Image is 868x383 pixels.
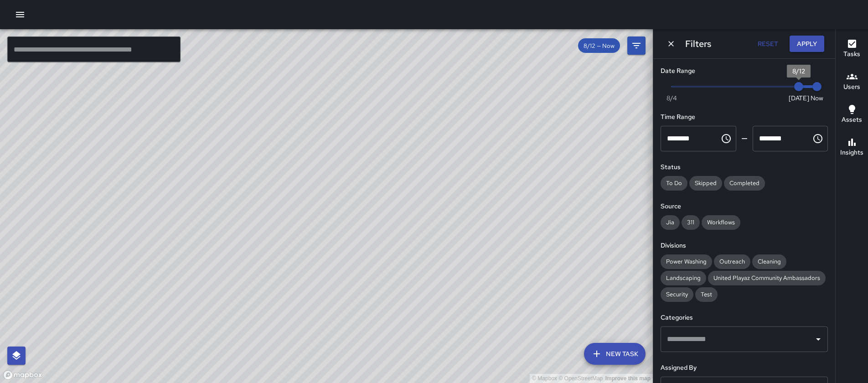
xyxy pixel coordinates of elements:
div: Completed [724,176,765,191]
button: Reset [753,36,782,52]
span: Power Washing [661,258,712,265]
span: Skipped [689,179,722,187]
h6: Status [661,162,828,172]
span: Outreach [714,258,750,265]
span: Test [695,290,718,298]
div: Outreach [714,254,750,269]
span: Now [811,93,823,103]
div: Landscaping [661,271,706,285]
h6: Time Range [661,112,828,122]
h6: Date Range [661,66,828,76]
span: Workflows [702,218,740,226]
button: Assets [836,98,868,131]
span: Cleaning [752,258,786,265]
button: Filters [627,36,646,55]
div: Workflows [702,215,740,230]
span: 8/12 — Now [578,42,620,50]
h6: Source [661,202,828,212]
h6: Divisions [661,241,828,251]
div: 311 [682,215,700,230]
button: Dismiss [664,37,678,51]
button: Users [836,66,868,98]
h6: Filters [685,36,711,51]
h6: Assets [842,115,862,125]
span: Completed [724,179,765,187]
span: [DATE] [789,93,809,103]
h6: Users [843,82,860,92]
span: Jia [661,218,680,226]
div: Cleaning [752,254,786,269]
h6: Insights [840,148,863,158]
span: United Playaz Community Ambassadors [708,274,826,282]
h6: Assigned By [661,363,828,373]
button: Apply [790,36,824,52]
button: Choose time, selected time is 11:59 PM [809,129,827,148]
span: To Do [661,179,687,187]
h6: Tasks [843,49,860,59]
button: Open [812,333,825,346]
div: To Do [661,176,687,191]
div: United Playaz Community Ambassadors [708,271,826,285]
span: 8/4 [666,93,677,103]
span: 311 [682,218,700,226]
div: Skipped [689,176,722,191]
span: Landscaping [661,274,706,282]
span: 8/12 [792,67,805,75]
h6: Categories [661,313,828,323]
div: Jia [661,215,680,230]
button: New Task [584,343,646,365]
button: Insights [836,131,868,164]
span: Security [661,290,693,298]
button: Tasks [836,33,868,66]
div: Power Washing [661,254,712,269]
div: Security [661,287,693,302]
div: Test [695,287,718,302]
button: Choose time, selected time is 12:00 AM [717,129,735,148]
